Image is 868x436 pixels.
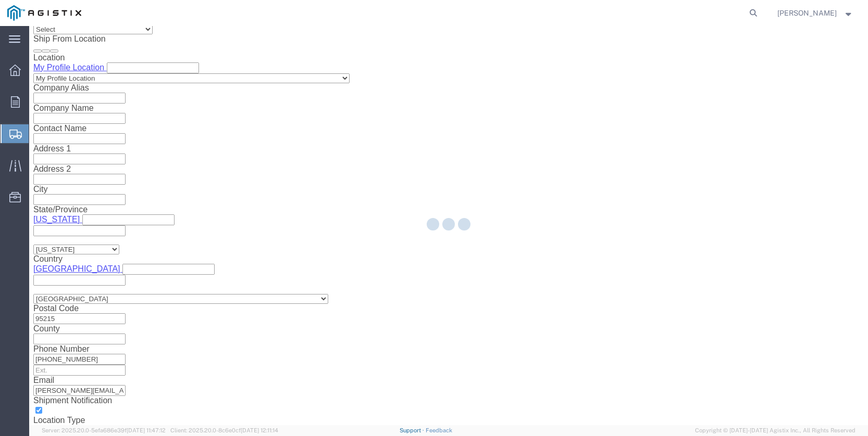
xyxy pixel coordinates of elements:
[695,426,855,435] span: Copyright © [DATE]-[DATE] Agistix Inc., All Rights Reserved
[170,427,278,433] span: Client: 2025.20.0-8c6e0cf
[777,7,837,19] span: Timothy Hayes
[777,7,854,19] button: [PERSON_NAME]
[127,427,166,433] span: [DATE] 11:47:12
[426,427,452,433] a: Feedback
[7,5,81,21] img: logo
[241,427,278,433] span: [DATE] 12:11:14
[42,427,166,433] span: Server: 2025.20.0-5efa686e39f
[400,427,426,433] a: Support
